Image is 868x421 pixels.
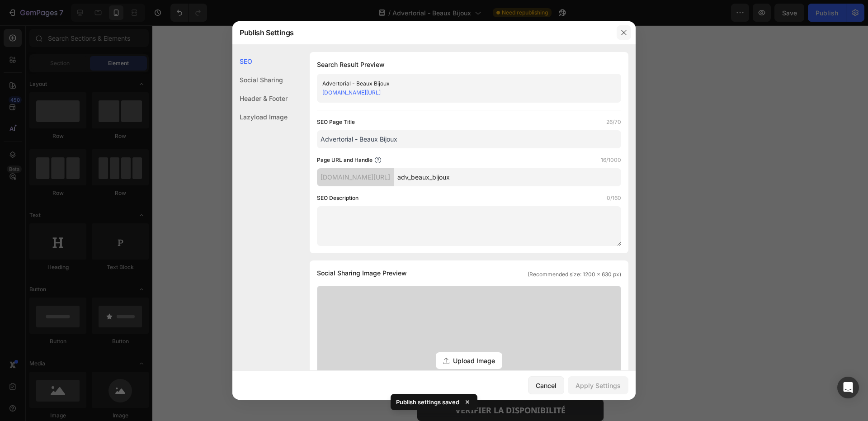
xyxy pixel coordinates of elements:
div: [DOMAIN_NAME][URL] [317,168,394,186]
strong: [PERSON_NAME] [21,147,74,156]
input: Handle [394,168,621,186]
div: Header & Footer [232,89,288,108]
span: LE JOURNAL DU [9,41,68,48]
label: Page URL and Handle [317,156,373,165]
span: (Recommended size: 1200 x 630 px) [528,270,621,279]
p: « Je n’aurais jamais pensé que mon histoire toucherait autant de monde. Mais si mes dernières piè... [32,307,177,373]
div: Open Intercom Messenger [837,377,859,398]
label: 0/160 [607,194,621,203]
span: PATRIMOINE [70,41,114,48]
label: SEO Page Title [317,118,355,127]
div: Social Sharing [232,71,288,89]
div: Lazyload Image [232,108,288,126]
label: SEO Description [317,194,359,203]
p: Publish settings saved [396,397,459,407]
button: Apply Settings [568,376,628,394]
img: gempages_573392703736251617-35bff59b-2a9a-4144-8c1f-fc679b1af150.webp [9,180,177,298]
span: ADVERTORIAL [135,28,179,35]
label: 26/70 [606,118,621,127]
div: Cancel [536,381,557,390]
span: Social Sharing Image Preview [317,268,407,279]
span: Publié : [DATE] — Mis à jour : il y a 2 heures [10,165,132,174]
p: VÉRIFIER LA DISPONIBILITÉ [38,378,148,392]
span: Upload Image [453,356,495,365]
div: Publish Settings [232,21,612,44]
div: Advertorial - Beaux Bijoux [322,79,601,88]
div: SEO [232,52,288,71]
h1: Search Result Preview [317,59,621,70]
p: Par — Rédactrice au Journal du Patrimoine [10,147,176,174]
button: Cancel [528,376,564,394]
strong: Comment les bijoux d’une femme ont touché des milliers de cœurs et pourquoi sa dernière collectio... [10,66,166,139]
label: 16/1000 [601,156,621,165]
span: Pixel 7 ( 412 px) [53,5,92,14]
div: Apply Settings [576,381,621,390]
input: Title [317,130,621,148]
a: [DOMAIN_NAME][URL] [322,89,381,96]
